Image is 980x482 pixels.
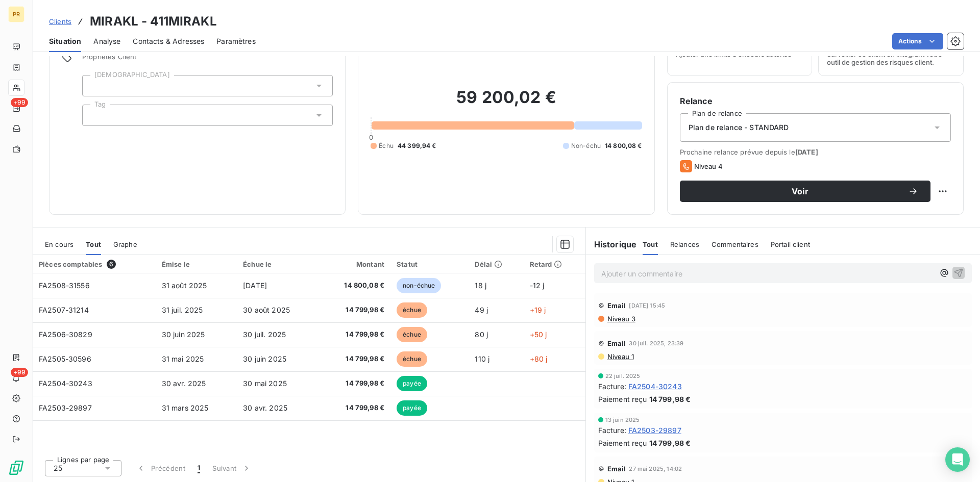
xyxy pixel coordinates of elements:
[680,95,951,107] h6: Relance
[827,50,955,66] span: Surveiller ce client en intégrant votre outil de gestion des risques client.
[397,302,427,318] span: échue
[586,238,637,250] h6: Historique
[530,330,547,339] span: +50 j
[90,12,217,31] h3: MIRAKL - 411MIRAKL
[243,330,286,339] span: 30 juil. 2025
[694,162,723,170] span: Niveau 4
[91,81,99,90] input: Ajouter une valeur
[133,36,204,46] span: Contacts & Adresses
[475,260,517,268] div: Délai
[643,240,658,248] span: Tout
[598,381,626,392] span: Facture :
[598,438,647,448] span: Paiement reçu
[692,187,908,195] span: Voir
[198,463,200,473] span: 1
[8,6,24,22] div: PR
[162,281,207,290] span: 31 août 2025
[162,354,204,363] span: 31 mai 2025
[605,141,642,150] span: 14 800,08 €
[475,330,488,339] span: 80 j
[607,339,626,347] span: Email
[530,306,546,314] span: +19 j
[243,379,287,388] span: 30 mai 2025
[689,122,789,133] span: Plan de relance - STANDARD
[649,394,691,404] span: 14 799,98 €
[325,403,384,413] span: 14 799,98 €
[605,373,641,379] span: 22 juil. 2025
[39,306,89,314] span: FA2507-31214
[379,141,394,150] span: Échu
[649,438,691,448] span: 14 799,98 €
[49,16,71,27] a: Clients
[11,368,28,377] span: +99
[113,240,137,248] span: Graphe
[398,141,436,150] span: 44 399,94 €
[8,460,24,476] img: Logo LeanPay
[39,379,92,388] span: FA2504-30243
[82,53,333,67] span: Propriétés Client
[606,352,634,361] span: Niveau 1
[598,425,626,436] span: Facture :
[162,379,206,388] span: 30 avr. 2025
[629,340,683,346] span: 30 juil. 2025, 23:39
[39,281,90,290] span: FA2508-31556
[771,240,810,248] span: Portail client
[712,240,758,248] span: Commentaires
[325,305,384,315] span: 14 799,98 €
[628,425,681,436] span: FA2503-29897
[243,260,312,268] div: Échue le
[670,240,699,248] span: Relances
[605,417,640,423] span: 13 juin 2025
[91,111,99,120] input: Ajouter une valeur
[680,148,951,156] span: Prochaine relance prévue depuis le
[397,278,441,293] span: non-échue
[243,281,267,290] span: [DATE]
[45,240,73,248] span: En cours
[892,33,943,49] button: Actions
[86,240,101,248] span: Tout
[571,141,601,150] span: Non-échu
[93,36,120,46] span: Analyse
[530,281,545,290] span: -12 j
[530,260,579,268] div: Retard
[54,463,62,473] span: 25
[369,133,373,141] span: 0
[325,281,384,291] span: 14 800,08 €
[162,260,231,268] div: Émise le
[39,330,92,339] span: FA2506-30829
[680,181,930,202] button: Voir
[39,403,92,412] span: FA2503-29897
[39,354,91,363] span: FA2505-30596
[325,378,384,389] span: 14 799,98 €
[39,260,150,269] div: Pièces comptables
[606,315,635,323] span: Niveau 3
[475,281,486,290] span: 18 j
[49,17,71,26] span: Clients
[475,306,488,314] span: 49 j
[598,394,647,404] span: Paiement reçu
[371,87,642,118] h2: 59 200,02 €
[162,330,205,339] span: 30 juin 2025
[397,400,427,416] span: payée
[206,458,258,479] button: Suivant
[325,260,384,268] div: Montant
[530,354,548,363] span: +80 j
[162,403,209,412] span: 31 mars 2025
[397,351,427,367] span: échue
[243,403,287,412] span: 30 avr. 2025
[629,466,682,472] span: 27 mai 2025, 14:02
[243,354,286,363] span: 30 juin 2025
[162,306,203,314] span: 31 juil. 2025
[49,36,81,46] span: Situation
[629,302,665,309] span: [DATE] 15:45
[607,465,626,473] span: Email
[628,381,682,392] span: FA2504-30243
[795,148,818,156] span: [DATE]
[107,260,116,269] span: 6
[397,327,427,342] span: échue
[397,260,462,268] div: Statut
[243,306,290,314] span: 30 août 2025
[325,329,384,340] span: 14 799,98 €
[130,458,191,479] button: Précédent
[607,301,626,310] span: Email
